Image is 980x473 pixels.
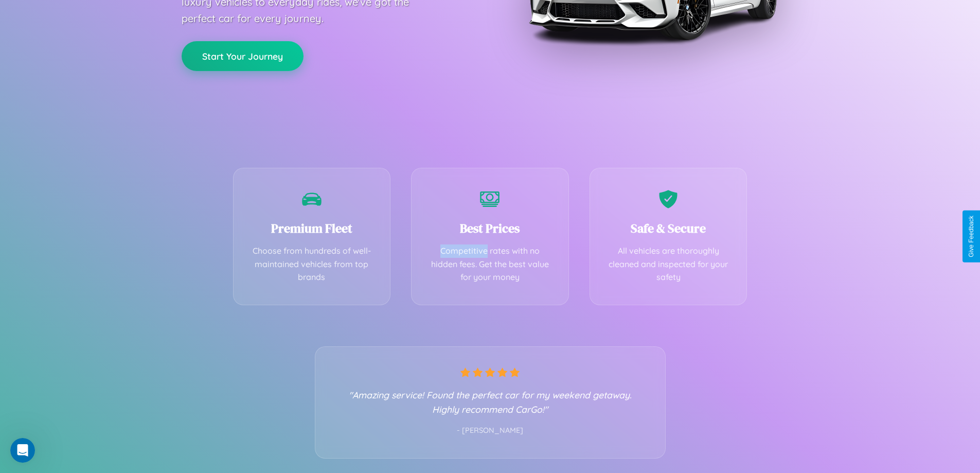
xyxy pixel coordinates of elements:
h3: Best Prices [427,220,553,237]
button: Start Your Journey [182,41,304,71]
p: - [PERSON_NAME] [336,424,645,437]
p: "Amazing service! Found the perfect car for my weekend getaway. Highly recommend CarGo!" [336,388,645,416]
p: All vehicles are thoroughly cleaned and inspected for your safety [605,244,732,284]
p: Competitive rates with no hidden fees. Get the best value for your money [427,244,553,284]
h3: Safe & Secure [605,220,732,237]
div: Give Feedback [968,216,975,257]
p: Choose from hundreds of well-maintained vehicles from top brands [249,244,375,284]
iframe: Intercom live chat [10,438,35,463]
h3: Premium Fleet [249,220,375,237]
